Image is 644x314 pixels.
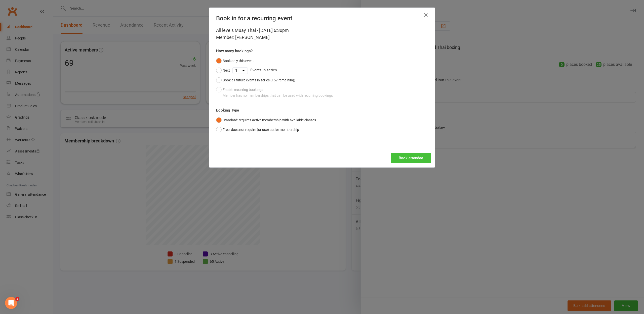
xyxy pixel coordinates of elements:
span: 2 [15,297,19,301]
button: Standard: requires active membership with available classes [216,115,316,125]
button: Book only this event [216,56,254,66]
label: Booking Type [216,107,239,113]
div: Events in series [216,66,428,75]
h4: Book in for a recurring event [216,15,428,22]
div: All levels Muay Thai - [DATE] 6:30pm Member: [PERSON_NAME] [216,27,428,41]
button: Book all future events in series (157 remaining) [216,75,295,85]
button: Free: does not require (or use) active membership [216,125,299,134]
button: Next [216,66,230,75]
button: Close [422,11,430,19]
iframe: Intercom live chat [5,297,17,309]
div: Book all future events in series (157 remaining) [223,77,295,83]
label: How many bookings? [216,48,253,54]
button: Book attendee [391,153,431,163]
